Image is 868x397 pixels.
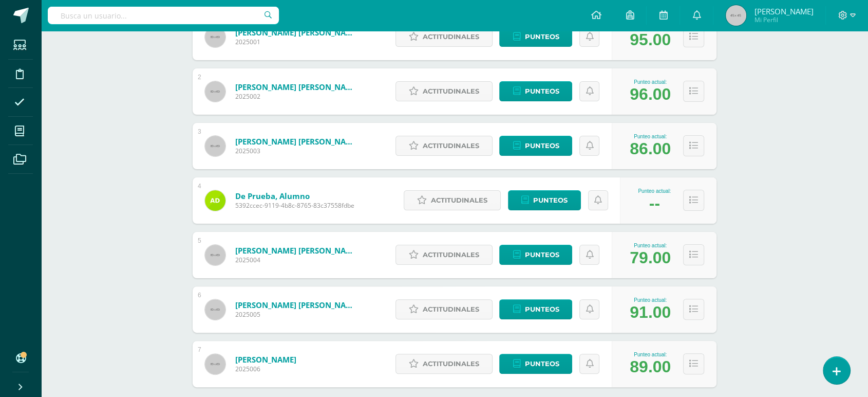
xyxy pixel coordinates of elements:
[48,7,279,24] input: Busca un usuario...
[205,354,225,374] img: 60x60
[630,139,671,158] div: 86.00
[198,74,201,81] div: 2
[423,136,479,155] span: Actitudinales
[423,82,479,101] span: Actitudinales
[499,245,572,265] a: Punteos
[524,136,559,155] span: Punteos
[235,354,296,365] a: [PERSON_NAME]
[499,27,572,47] a: Punteos
[395,27,493,47] a: Actitudinales
[630,297,671,303] div: Punteo actual:
[423,300,479,319] span: Actitudinales
[235,201,354,210] span: 5392ccec-9119-4b8c-8765-83c37558fdbe
[235,256,358,264] span: 2025004
[524,82,559,101] span: Punteos
[235,38,358,46] span: 2025001
[235,136,358,147] a: [PERSON_NAME] [PERSON_NAME]
[524,27,559,46] span: Punteos
[205,27,225,47] img: 60x60
[754,15,813,24] span: Mi Perfil
[630,357,671,376] div: 89.00
[198,237,201,244] div: 5
[630,243,671,248] div: Punteo actual:
[630,352,671,357] div: Punteo actual:
[524,300,559,319] span: Punteos
[198,128,201,135] div: 3
[524,354,559,373] span: Punteos
[431,191,487,210] span: Actitudinales
[395,136,493,156] a: Actitudinales
[630,248,671,267] div: 79.00
[395,81,493,101] a: Actitudinales
[198,183,201,190] div: 4
[726,5,746,26] img: 45x45
[235,92,358,101] span: 2025002
[630,30,671,49] div: 95.00
[205,81,225,102] img: 60x60
[423,354,479,373] span: Actitudinales
[205,245,225,265] img: 60x60
[395,245,493,265] a: Actitudinales
[404,190,501,210] a: Actitudinales
[235,245,358,256] a: [PERSON_NAME] [PERSON_NAME]
[499,136,572,156] a: Punteos
[235,82,358,92] a: [PERSON_NAME] [PERSON_NAME]
[533,191,568,210] span: Punteos
[198,346,201,353] div: 7
[630,85,671,104] div: 96.00
[198,292,201,299] div: 6
[649,194,660,213] div: --
[423,245,479,264] span: Actitudinales
[235,310,358,319] span: 2025005
[630,79,671,85] div: Punteo actual:
[395,354,493,374] a: Actitudinales
[205,299,225,320] img: 60x60
[754,6,813,16] span: [PERSON_NAME]
[638,188,671,194] div: Punteo actual:
[205,190,225,211] img: e72f666bc7d8d73005af8a08493f6d04.png
[630,303,671,322] div: 91.00
[524,245,559,264] span: Punteos
[499,299,572,319] a: Punteos
[395,299,493,319] a: Actitudinales
[499,354,572,374] a: Punteos
[235,27,358,38] a: [PERSON_NAME] [PERSON_NAME]
[423,27,479,46] span: Actitudinales
[499,81,572,101] a: Punteos
[235,300,358,310] a: [PERSON_NAME] [PERSON_NAME]
[235,191,354,201] a: De prueba, Alumno
[508,190,581,210] a: Punteos
[630,134,671,139] div: Punteo actual:
[205,136,225,156] img: 60x60
[235,147,358,155] span: 2025003
[235,365,296,373] span: 2025006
